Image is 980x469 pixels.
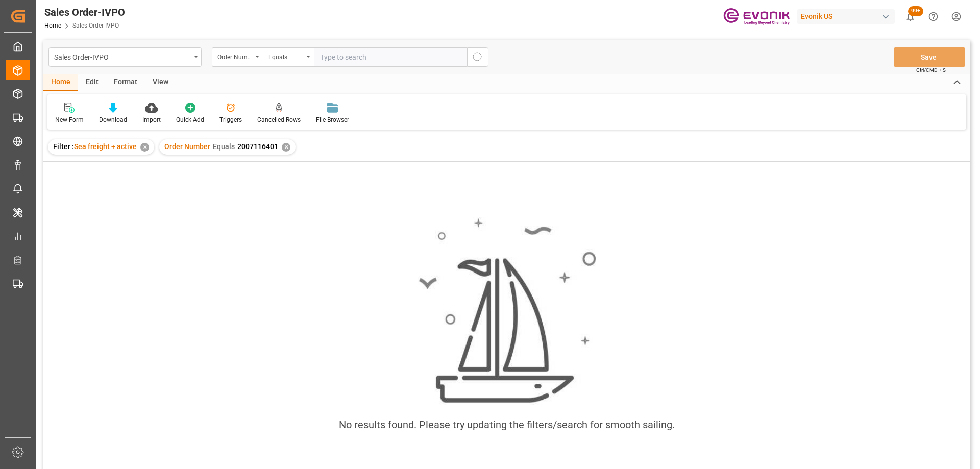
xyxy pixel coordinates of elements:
[418,217,596,405] img: smooth_sailing.jpeg
[48,47,202,67] button: open menu
[282,143,290,152] div: ✕
[217,50,252,62] div: Order Number
[78,74,106,91] div: Edit
[237,142,278,151] span: 2007116401
[908,6,923,16] span: 99+
[219,115,242,125] div: Triggers
[268,50,303,62] div: Equals
[164,142,210,151] span: Order Number
[916,66,946,74] span: Ctrl/CMD + S
[213,142,235,151] span: Equals
[899,5,922,28] button: show 100 new notifications
[467,47,488,67] button: search button
[53,142,74,151] span: Filter :
[176,115,204,125] div: Quick Add
[257,115,301,125] div: Cancelled Rows
[54,50,190,63] div: Sales Order-IVPO
[797,9,895,24] div: Evonik US
[140,143,149,152] div: ✕
[797,7,899,26] button: Evonik US
[44,5,125,20] div: Sales Order-IVPO
[106,74,145,91] div: Format
[922,5,945,28] button: Help Center
[314,47,467,67] input: Type to search
[212,47,263,67] button: open menu
[99,115,127,125] div: Download
[339,417,675,432] div: No results found. Please try updating the filters/search for smooth sailing.
[894,47,965,67] button: Save
[263,47,314,67] button: open menu
[145,74,176,91] div: View
[316,115,349,125] div: File Browser
[723,8,790,26] img: Evonik-brand-mark-Deep-Purple-RGB.jpeg_1700498283.jpeg
[44,22,61,29] a: Home
[43,74,78,91] div: Home
[74,142,137,151] span: Sea freight + active
[55,115,84,125] div: New Form
[142,115,161,125] div: Import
